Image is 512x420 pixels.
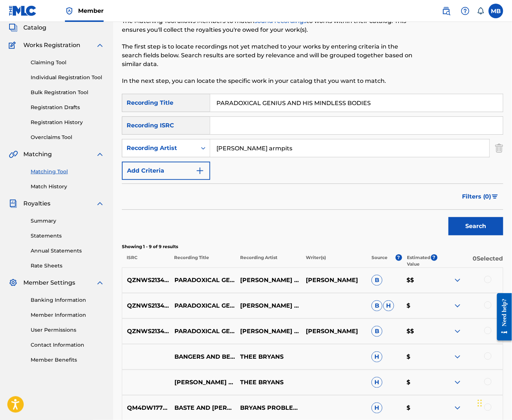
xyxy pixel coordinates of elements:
img: expand [96,199,104,208]
a: Bulk Registration Tool [31,89,104,96]
img: Top Rightsholder [65,7,74,15]
p: THEE BRYANS [235,378,301,387]
p: Source [372,254,388,267]
img: help [461,7,470,15]
a: Overclaims Tool [31,134,104,141]
p: $ [402,404,437,412]
p: $ [402,378,437,387]
img: Royalties [9,199,18,208]
a: Member Information [31,311,104,319]
div: Chat Widget [476,385,512,420]
span: H [372,377,382,388]
p: The Matching Tool allows Members to match to works within their catalog. This ensures you'll coll... [122,17,416,34]
iframe: Resource Center [492,285,512,348]
img: expand [96,41,104,50]
div: Help [458,4,473,18]
a: Annual Statements [31,247,104,255]
img: expand [453,301,462,310]
a: Individual Registration Tool [31,74,104,81]
a: Registration History [31,119,104,126]
img: search [442,7,451,15]
a: Banking Information [31,296,104,304]
p: 0 Selected [438,254,503,267]
img: expand [453,352,462,361]
a: Rate Sheets [31,262,104,270]
img: expand [453,404,462,412]
a: User Permissions [31,326,104,334]
span: B [372,300,382,311]
a: Registration Drafts [31,104,104,111]
span: H [372,402,382,413]
span: ? [431,254,438,261]
span: Works Registration [23,41,80,50]
button: Search [449,217,503,235]
a: Match History [31,183,104,190]
img: expand [453,327,462,336]
span: Member [78,7,104,15]
p: BASTE AND [PERSON_NAME] [170,404,235,412]
div: Recording Artist [127,144,192,153]
button: Add Criteria [122,162,210,180]
p: [PERSON_NAME] ARMPITS [235,327,301,336]
a: CatalogCatalog [9,23,46,32]
p: PARADOXICAL GENIUS AND HIS MINDLESS BODIES [170,327,235,336]
div: Drag [478,392,482,414]
p: $$ [402,276,437,285]
p: QM4DW1771675 [122,404,170,412]
a: Public Search [439,4,454,18]
span: Catalog [23,23,46,32]
p: QZNWS2134503 [122,327,170,336]
p: PARADOXICAL GENIUS AND HIS MINDLESS BODIES [170,301,235,310]
p: The first step is to locate recordings not yet matched to your works by entering criteria in the ... [122,42,416,69]
a: Contact Information [31,341,104,349]
span: Royalties [23,199,50,208]
img: filter [492,194,498,199]
p: [PERSON_NAME] ARMPITS [235,301,301,310]
img: Catalog [9,23,18,32]
img: Works Registration [9,41,18,50]
p: [PERSON_NAME] ARMPITS [235,276,301,285]
img: MLC Logo [9,5,37,16]
img: expand [96,278,104,287]
img: Member Settings [9,278,18,287]
p: $ [402,352,437,361]
p: $$ [402,327,437,336]
a: Member Benefits [31,356,104,364]
span: B [372,275,382,286]
div: Notifications [477,7,484,15]
button: Filters (0) [458,188,503,206]
div: User Menu [489,4,503,18]
p: In the next step, you can locate the specific work in your catalog that you want to match. [122,77,416,85]
img: expand [96,150,104,159]
p: Recording Title [169,254,235,267]
p: $ [402,301,437,310]
p: [PERSON_NAME] AND [GEOGRAPHIC_DATA] [170,378,235,387]
form: Search Form [122,94,503,239]
img: 9d2ae6d4665cec9f34b9.svg [196,166,204,175]
p: THEE BRYANS [235,352,301,361]
img: expand [453,378,462,387]
span: H [383,300,394,311]
span: Member Settings [23,278,75,287]
a: Claiming Tool [31,59,104,66]
p: PARADOXICAL GENIUS AND HIS MINDLESS BODIES [170,276,235,285]
span: Matching [23,150,52,159]
img: expand [453,276,462,285]
p: Recording Artist [235,254,301,267]
span: ? [396,254,402,261]
img: Delete Criterion [495,139,503,157]
p: Estimated Value [407,254,431,267]
p: [PERSON_NAME] [301,276,367,285]
p: [PERSON_NAME] [301,327,367,336]
span: B [372,326,382,337]
p: Showing 1 - 9 of 9 results [122,243,503,250]
a: Statements [31,232,104,240]
p: BRYANS PROBLEMS [235,404,301,412]
p: QZNWS2134503 [122,276,170,285]
span: Filters ( 0 ) [462,192,492,201]
img: Matching [9,150,18,159]
p: Writer(s) [301,254,367,267]
a: Matching Tool [31,168,104,176]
